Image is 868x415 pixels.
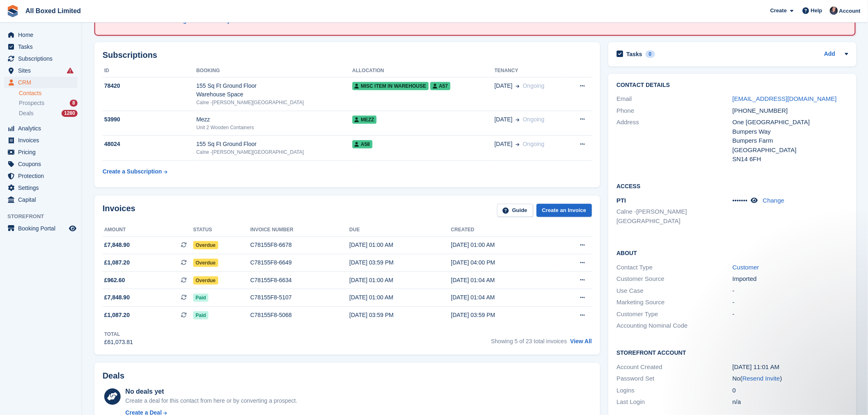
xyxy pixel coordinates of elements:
div: 155 Sq Ft Ground Floor Warehouse Space [196,82,352,99]
div: Phone [617,106,733,116]
h2: Tasks [626,50,642,58]
div: [DATE] 11:01 AM [733,363,849,372]
span: Sites [18,65,67,76]
a: Change [763,197,785,204]
a: Create an Invoice [537,204,592,217]
th: Due [349,223,451,237]
img: stora-icon-8386f47178a22dfd0bd8f6a31ec36ba5ce8667c1dd55bd0f319d3a0aa187defe.svg [7,5,19,17]
div: C78155F8-6678 [250,241,349,249]
h2: Contact Details [617,82,848,89]
a: Deals 1280 [19,109,78,118]
span: £962.60 [104,276,125,285]
div: No deals yet [126,387,297,397]
a: menu [4,135,78,146]
a: All Boxed Limited [22,4,84,18]
a: menu [4,182,78,194]
span: £1,087.20 [104,258,130,267]
h2: Subscriptions [103,50,592,60]
div: 0 [733,386,849,395]
span: Help [811,7,822,15]
div: Bumpers Farm [733,136,849,146]
div: [DATE] 01:04 AM [451,293,553,302]
div: Bumpers Way [733,127,849,137]
div: n/a [733,397,849,407]
h2: Storefront Account [617,348,848,356]
h2: Deals [103,371,124,381]
div: Accounting Nominal Code [617,321,733,331]
span: Overdue [193,241,218,249]
span: £7,848.90 [104,293,130,302]
th: Booking [196,64,352,78]
div: [DATE] 03:59 PM [451,311,553,319]
span: Account [839,7,861,15]
div: 0 [646,50,655,58]
h2: About [617,249,848,257]
span: Booking Portal [18,223,67,234]
span: Misc Item in warehouse [352,82,429,90]
div: [DATE] 01:04 AM [451,276,553,285]
div: [PHONE_NUMBER] [733,106,849,116]
i: Smart entry sync failures have occurred [67,67,73,74]
div: [DATE] 01:00 AM [349,276,451,285]
a: Add [824,50,835,59]
span: Paid [193,311,208,319]
div: [DATE] 03:59 PM [349,311,451,319]
th: Invoice number [250,223,349,237]
th: ID [103,64,196,78]
span: [DATE] [495,115,513,124]
span: Paid [193,294,208,302]
div: Create a Subscription [103,167,162,176]
div: Email [617,94,733,104]
span: Analytics [18,123,67,134]
div: Password Set [617,374,733,383]
a: Create a Subscription [103,164,167,179]
div: Marketing Source [617,298,733,307]
span: Home [18,29,67,41]
div: Account Created [617,363,733,372]
span: ••••••• [733,197,748,204]
div: Mezz [196,115,352,124]
span: Coupons [18,158,67,170]
div: One [GEOGRAPHIC_DATA] [733,118,849,127]
a: Customer [733,264,759,271]
div: 48024 [103,140,196,148]
h2: Access [617,182,848,190]
div: C78155F8-6634 [250,276,349,285]
a: menu [4,170,78,182]
span: Protection [18,170,67,182]
span: Pricing [18,146,67,158]
div: Address [617,118,733,164]
a: Contacts [19,89,78,97]
a: menu [4,65,78,76]
div: Last Login [617,397,733,407]
div: [DATE] 01:00 AM [349,293,451,302]
a: menu [4,223,78,234]
div: 155 Sq Ft Ground Floor [196,140,352,148]
th: Created [451,223,553,237]
span: Deals [19,109,34,117]
th: Amount [103,223,193,237]
span: Ongoing [523,82,545,89]
span: CRM [18,77,67,88]
a: View All [570,338,592,344]
span: A57 [430,82,450,90]
span: Subscriptions [18,53,67,64]
a: menu [4,53,78,64]
li: Calne -[PERSON_NAME][GEOGRAPHIC_DATA] [617,207,733,226]
div: - [733,286,849,296]
a: menu [4,158,78,170]
a: menu [4,29,78,41]
a: menu [4,41,78,52]
div: Use Case [617,286,733,296]
span: Ongoing [523,141,545,147]
div: 8 [70,100,78,107]
span: Overdue [193,259,218,267]
div: C78155F8-5068 [250,311,349,319]
div: [DATE] 03:59 PM [349,258,451,267]
div: 78420 [103,82,196,90]
div: No [733,374,849,383]
a: menu [4,146,78,158]
div: C78155F8-5107 [250,293,349,302]
div: Unit 2 Wooden Containers [196,124,352,131]
h2: Invoices [103,204,135,217]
